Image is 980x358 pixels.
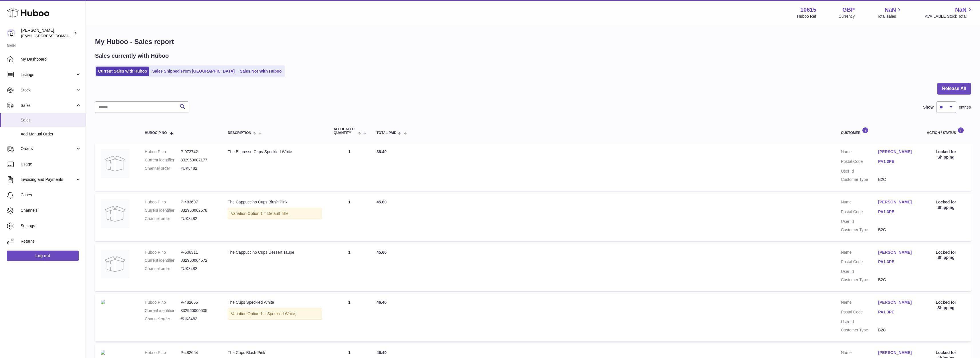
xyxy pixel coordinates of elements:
span: Listings [21,72,75,77]
dd: P-482654 [181,350,216,355]
span: Option 1 = Default Title; [248,211,290,216]
div: Currency [839,14,855,19]
img: the-cups-fable-home-272391.jpg [101,350,105,355]
span: Usage [21,161,81,167]
span: Total paid [377,131,397,135]
span: Add Manual Order [21,131,81,137]
img: the-cups-fable-home-884355.jpg [101,300,105,304]
span: Settings [21,223,81,229]
dt: Postal Code [841,159,878,166]
span: Returns [21,239,81,244]
dt: Current identifier [145,208,181,213]
span: Channels [21,208,81,213]
strong: 10615 [800,6,816,14]
dt: Huboo P no [145,300,181,305]
span: Sales [21,117,81,123]
dd: B2C [878,227,915,233]
span: entries [959,105,971,110]
div: Huboo Ref [797,14,816,19]
span: NaN [955,6,967,14]
a: Log out [7,251,79,261]
div: The Cappuccino Cups Dessert Taupe [228,250,322,255]
span: 38.40 [377,149,387,154]
div: Action / Status [927,127,965,135]
dt: Postal Code [841,309,878,316]
div: Locked for Shipping [927,250,965,261]
td: 1 [328,244,371,291]
img: internalAdmin-10615@internal.huboo.com [7,29,15,37]
div: The Espresso Cups-Speckled White [228,149,322,155]
dt: User Id [841,219,878,224]
span: NaN [884,6,896,14]
a: NaN Total sales [877,6,902,19]
a: Sales Not With Huboo [238,67,284,76]
span: Cases [21,192,81,198]
dd: #UK8482 [181,266,216,271]
dt: Postal Code [841,259,878,266]
span: Orders [21,146,75,151]
dt: User Id [841,169,878,174]
span: 46.40 [377,350,387,355]
dt: Name [841,149,878,156]
a: PA1 3PE [878,209,915,215]
label: Show [923,105,934,110]
div: The Cups Blush Pink [228,350,322,355]
span: 46.40 [377,300,387,305]
span: Description [228,131,251,135]
span: Sales [21,103,75,108]
td: 1 [328,143,371,191]
a: [PERSON_NAME] [878,149,915,155]
a: [PERSON_NAME] [878,350,915,355]
dt: Customer Type [841,277,878,283]
div: Variation: [228,308,322,320]
dd: P-972742 [181,149,216,155]
dt: Huboo P no [145,350,181,355]
dt: User Id [841,269,878,274]
a: PA1 3PE [878,159,915,164]
a: Sales Shipped From [GEOGRAPHIC_DATA] [150,67,237,76]
dt: Channel order [145,166,181,171]
span: AVAILABLE Stock Total [925,14,973,19]
dt: Channel order [145,216,181,221]
dt: Current identifier [145,308,181,313]
dt: Channel order [145,266,181,271]
dt: Huboo P no [145,199,181,205]
dt: Customer Type [841,327,878,333]
span: 45.60 [377,250,387,255]
h2: Sales currently with Huboo [95,52,169,60]
a: [PERSON_NAME] [878,300,915,305]
dd: B2C [878,277,915,283]
dt: Huboo P no [145,149,181,155]
dd: B2C [878,177,915,182]
dt: Name [841,199,878,206]
dd: P-606311 [181,250,216,255]
dt: Current identifier [145,258,181,263]
img: no-photo.jpg [101,199,129,228]
span: Huboo P no [145,131,167,135]
div: Locked for Shipping [927,199,965,210]
a: [PERSON_NAME] [878,250,915,255]
dd: 832960007177 [181,157,216,163]
dt: Customer Type [841,177,878,182]
dt: Postal Code [841,209,878,216]
a: [PERSON_NAME] [878,199,915,205]
span: Option 1 = Speckled White; [248,311,296,316]
img: no-photo.jpg [101,250,129,278]
dd: 832960004572 [181,258,216,263]
a: PA1 3PE [878,259,915,265]
dt: Channel order [145,316,181,322]
span: 45.60 [377,200,387,204]
dt: Customer Type [841,227,878,233]
dt: User Id [841,319,878,325]
dt: Name [841,350,878,357]
dd: P-483607 [181,199,216,205]
span: My Dashboard [21,57,81,62]
div: Customer [841,127,915,135]
button: Release All [937,83,971,95]
dd: P-482655 [181,300,216,305]
a: PA1 3PE [878,309,915,315]
div: Locked for Shipping [927,300,965,311]
div: Variation: [228,208,322,219]
div: Locked for Shipping [927,149,965,160]
dd: 832960000505 [181,308,216,313]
